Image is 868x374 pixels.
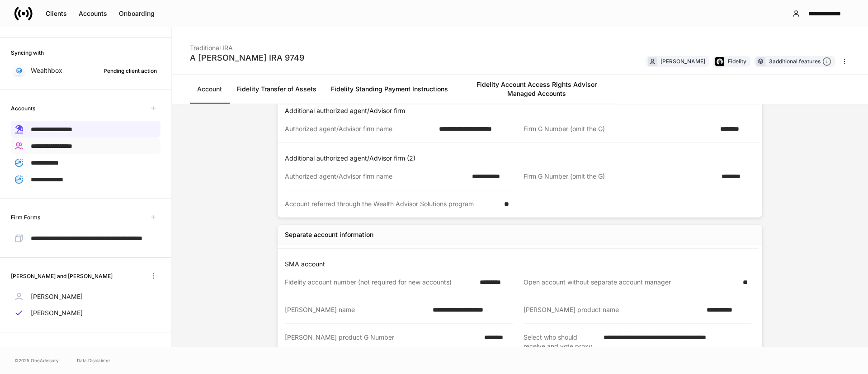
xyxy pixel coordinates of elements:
[77,357,110,364] a: Data Disclaimer
[31,308,83,317] p: [PERSON_NAME]
[285,124,434,133] div: Authorized agent/Advisor firm name
[79,9,107,18] div: Accounts
[11,62,160,79] a: WealthboxPending client action
[524,172,716,181] div: Firm G Number (omit the G)
[31,292,83,301] p: [PERSON_NAME]
[11,289,160,305] a: [PERSON_NAME]
[11,272,113,280] h6: [PERSON_NAME] and [PERSON_NAME]
[11,305,160,321] a: [PERSON_NAME]
[728,57,746,66] div: Fidelity
[524,278,737,287] div: Open account without separate account manager
[190,75,229,104] a: Account
[11,48,44,57] h6: Syncing with
[190,38,304,52] div: Traditional IRA
[40,6,73,21] button: Clients
[229,75,324,104] a: Fidelity Transfer of Assets
[524,333,598,360] div: Select who should receive and vote proxy ballots
[11,213,40,222] h6: Firm Forms
[31,66,62,75] p: Wealthbox
[285,305,427,314] div: [PERSON_NAME] name
[104,66,157,75] div: Pending client action
[73,6,113,21] button: Accounts
[524,305,701,314] div: [PERSON_NAME] product name
[285,199,499,208] div: Account referred through the Wealth Advisor Solutions program
[14,357,59,364] span: © 2025 OneAdvisory
[285,106,759,115] p: Additional authorized agent/Advisor firm
[285,230,373,239] div: Separate account information
[285,172,467,181] div: Authorized agent/Advisor firm name
[190,52,304,63] div: A [PERSON_NAME] IRA 9749
[660,57,705,66] div: [PERSON_NAME]
[11,104,35,113] h6: Accounts
[324,75,455,104] a: Fidelity Standing Payment Instructions
[46,9,67,18] div: Clients
[146,101,160,115] span: Unavailable with outstanding requests for information
[285,154,759,163] p: Additional authorized agent/Advisor firm (2)
[769,57,831,66] div: 3 additional features
[455,75,618,104] a: Fidelity Account Access Rights Advisor Managed Accounts
[119,9,155,18] div: Onboarding
[113,6,160,21] button: Onboarding
[285,260,759,269] p: SMA account
[524,124,715,133] div: Firm G Number (omit the G)
[285,278,474,287] div: Fidelity account number (not required for new accounts)
[146,210,160,224] span: Unavailable with outstanding requests for information
[285,333,479,360] div: [PERSON_NAME] product G Number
